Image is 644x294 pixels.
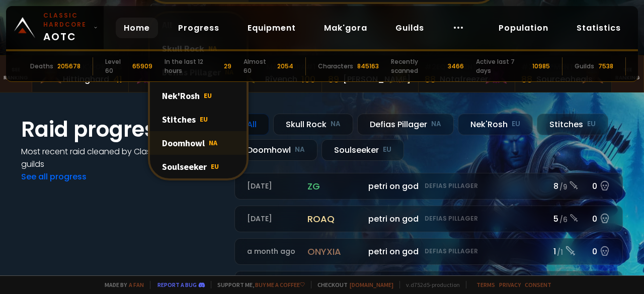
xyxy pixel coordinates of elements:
a: Population [491,18,556,38]
span: Support me, [211,281,305,288]
a: Report a bug [157,281,197,288]
a: See all progress [21,171,87,182]
div: Doomhowl [234,139,317,161]
small: NA [431,119,441,129]
a: a fan [129,281,144,288]
a: a month agoonyxiapetri on godDefias Pillager1 /10 [234,238,623,265]
div: Characters [318,62,353,71]
span: EU [200,115,208,124]
div: Recently scanned [391,57,444,75]
a: Classic HardcoreAOTC [6,6,104,49]
div: Stitches [150,108,247,131]
div: Nek'Rosh [150,84,247,108]
span: Made by [99,281,144,288]
div: 2054 [277,62,293,71]
div: 7538 [598,62,613,71]
small: EU [512,119,520,129]
a: Mak'gora [316,18,375,38]
span: v. d752d5 - production [399,281,460,288]
div: 29 [224,62,231,71]
small: NA [295,145,305,155]
small: Classic Hardcore [43,11,90,29]
a: Home [116,18,158,38]
div: Stitches [537,114,608,135]
div: Deaths [30,62,53,71]
span: EU [204,91,212,100]
small: NA [331,119,341,129]
div: Skull Rock [273,114,353,135]
a: Buy me a coffee [255,281,305,288]
div: 205678 [57,62,80,71]
a: [DOMAIN_NAME] [350,281,393,288]
a: [DATE]zgpetri on godDefias Pillager8 /90 [234,173,623,200]
div: 10985 [532,62,550,71]
div: Soulseeker [321,139,404,161]
div: Level 60 [105,57,128,75]
h1: Raid progress [21,114,222,145]
a: Guilds [387,18,432,38]
a: Progress [170,18,227,38]
span: Checkout [311,281,393,288]
div: Guilds [575,62,594,71]
div: Soulseeker [150,155,247,178]
div: 65909 [132,62,152,71]
div: Defias Pillager [357,114,454,135]
div: 845163 [357,62,379,71]
div: In the last 12 hours [165,57,219,75]
h4: Most recent raid cleaned by Classic Hardcore guilds [21,145,222,170]
div: Active last 7 days [476,57,528,75]
div: Doomhowl [150,131,247,155]
span: EU [211,162,219,171]
a: [DATE]roaqpetri on godDefias Pillager5 /60 [234,206,623,232]
div: Nek'Rosh [458,114,533,135]
div: 3466 [448,62,464,71]
a: Consent [525,281,551,288]
a: Statistics [569,18,629,38]
span: NA [209,138,217,147]
a: Privacy [499,281,521,288]
span: AOTC [43,11,90,44]
small: EU [587,119,596,129]
div: Almost 60 [244,57,274,75]
div: All [234,114,269,135]
a: Equipment [239,18,304,38]
a: Terms [476,281,495,288]
small: EU [383,145,391,155]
